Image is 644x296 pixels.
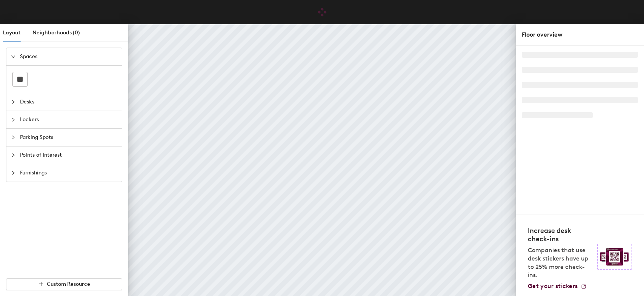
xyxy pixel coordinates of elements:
div: Floor overview [522,30,638,39]
span: Desks [20,93,117,111]
span: collapsed [11,135,15,140]
span: Spaces [20,48,117,65]
span: collapsed [11,171,15,175]
span: Get your stickers [528,282,578,290]
span: Furnishings [20,164,117,182]
span: Parking Spots [20,129,117,146]
span: Layout [3,29,20,36]
h4: Increase desk check-ins [528,227,593,243]
a: Get your stickers [528,282,587,290]
img: Sticker logo [597,244,632,270]
span: collapsed [11,153,15,157]
span: Points of Interest [20,146,117,164]
button: Custom Resource [6,278,122,290]
span: Custom Resource [47,281,90,287]
span: collapsed [11,100,15,104]
p: Companies that use desk stickers have up to 25% more check-ins. [528,246,593,279]
span: Lockers [20,111,117,128]
span: expanded [11,54,15,59]
span: Neighborhoods (0) [32,29,80,36]
span: collapsed [11,117,15,122]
